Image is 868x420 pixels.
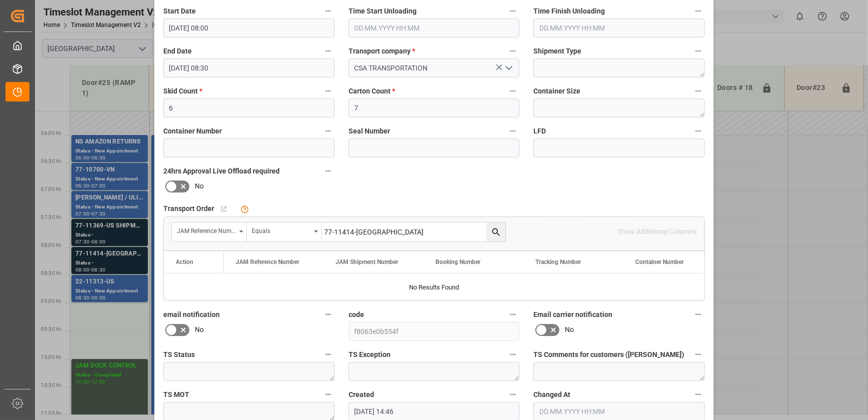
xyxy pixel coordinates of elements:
[533,46,581,56] span: Shipment Type
[163,46,192,56] span: End Date
[163,349,195,360] span: TS Status
[506,84,519,97] button: Carton Count *
[506,388,519,401] button: Created
[322,44,335,57] button: End Date
[435,258,480,265] span: Booking Number
[322,164,335,177] button: 24hrs Approval Live Offload required
[349,126,390,136] span: Seal Number
[506,308,519,321] button: code
[195,324,204,335] span: No
[692,4,705,17] button: Time Finish Unloading
[501,60,516,76] button: open menu
[322,124,335,137] button: Container Number
[176,258,193,265] div: Action
[533,86,580,96] span: Container Size
[163,18,335,37] input: DD.MM.YYYY HH:MM
[692,348,705,361] button: TS Comments for customers ([PERSON_NAME])
[163,126,222,136] span: Container Number
[533,126,546,136] span: LFD
[236,258,299,265] span: JAM Reference Number
[635,258,684,265] span: Container Number
[349,86,395,96] span: Carton Count
[349,46,415,56] span: Transport company
[692,44,705,57] button: Shipment Type
[565,324,574,335] span: No
[692,124,705,137] button: LFD
[533,349,684,360] span: TS Comments for customers ([PERSON_NAME])
[506,124,519,137] button: Seal Number
[506,4,519,17] button: Time Start Unloading
[533,18,705,37] input: DD.MM.YYYY HH:MM
[535,258,581,265] span: Tracking Number
[486,222,505,241] button: search button
[349,389,374,400] span: Created
[336,258,398,265] span: JAM Shipment Number
[322,308,335,321] button: email notification
[506,348,519,361] button: TS Exception
[163,309,220,320] span: email notification
[252,224,311,235] div: Equals
[172,222,247,241] button: open menu
[533,309,612,320] span: Email carrier notification
[322,388,335,401] button: TS MOT
[692,308,705,321] button: Email carrier notification
[322,222,505,241] input: Type to search
[322,84,335,97] button: Skid Count *
[177,224,236,235] div: JAM Reference Number
[349,309,364,320] span: code
[163,6,196,16] span: Start Date
[349,18,520,37] input: DD.MM.YYYY HH:MM
[163,389,189,400] span: TS MOT
[163,58,335,77] input: DD.MM.YYYY HH:MM
[692,388,705,401] button: Changed At
[163,203,214,214] span: Transport Order
[506,44,519,57] button: Transport company *
[349,6,417,16] span: Time Start Unloading
[533,6,605,16] span: Time Finish Unloading
[322,348,335,361] button: TS Status
[195,181,204,191] span: No
[322,4,335,17] button: Start Date
[163,86,202,96] span: Skid Count
[533,389,570,400] span: Changed At
[247,222,322,241] button: open menu
[349,349,391,360] span: TS Exception
[692,84,705,97] button: Container Size
[163,166,280,176] span: 24hrs Approval Live Offload required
